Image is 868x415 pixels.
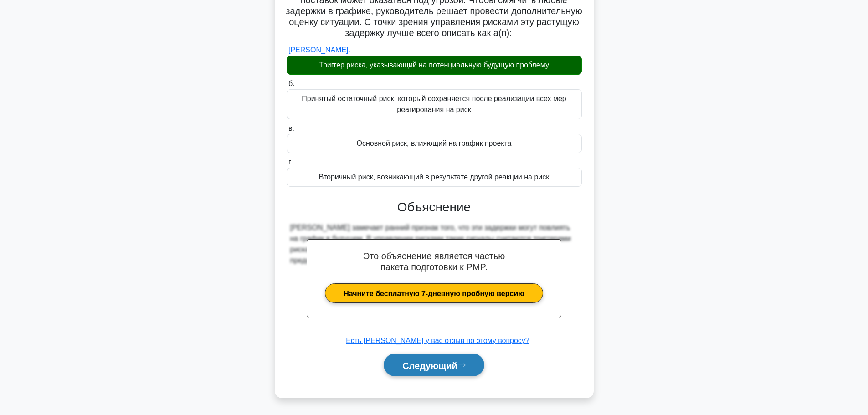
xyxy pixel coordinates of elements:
font: Основной риск, влияющий на график проекта [356,139,511,147]
font: Следующий [402,360,457,370]
font: [PERSON_NAME]. [288,46,350,54]
a: Начните бесплатную 7-дневную пробную версию [325,283,543,303]
font: б. [288,80,295,87]
font: Объяснение [397,200,471,214]
font: Принятый остаточный риск, который сохраняется после реализации всех мер реагирования на риск [302,95,566,113]
font: г. [288,158,292,166]
font: Триггер риска, указывающий на потенциальную будущую проблему [319,61,549,69]
font: в. [288,124,294,132]
font: Вторичный риск, возникающий в результате другой реакции на риск [319,173,550,181]
a: Есть [PERSON_NAME] у вас отзыв по этому вопросу? [346,337,529,344]
button: Следующий [384,354,484,377]
font: [PERSON_NAME] замечает ранний признак того, что эти задержки могут повлиять на график в будущем. ... [290,224,571,264]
